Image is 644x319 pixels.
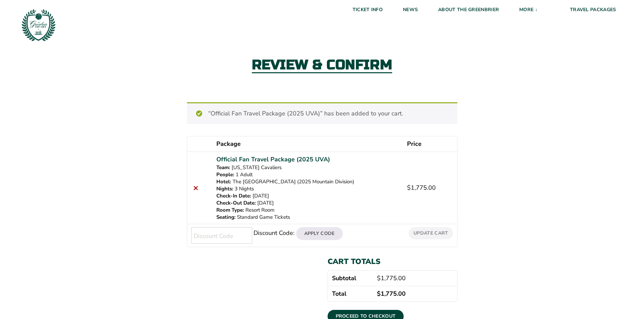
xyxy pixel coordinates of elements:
p: 1 Adult [216,171,399,178]
dt: Check-In Date: [216,192,251,200]
p: Standard Game Tickets [216,214,399,221]
p: The [GEOGRAPHIC_DATA] (2025 Mountain Division) [216,178,399,185]
th: Subtotal [328,271,373,286]
dt: Room Type: [216,207,244,214]
dt: Seating: [216,214,236,221]
th: Price [403,136,457,152]
p: [DATE] [216,200,399,207]
dt: Nights: [216,185,233,192]
p: [US_STATE] Cavaliers [216,164,399,171]
span: $ [407,184,411,192]
bdi: 1,775.00 [377,274,406,282]
a: Remove this item [191,183,200,192]
bdi: 1,775.00 [377,290,406,298]
th: Package [212,136,403,152]
bdi: 1,775.00 [407,184,436,192]
span: $ [377,274,381,282]
dt: Check-Out Date: [216,200,256,207]
a: Official Fan Travel Package (2025 UVA) [216,155,330,164]
h2: Review & Confirm [252,58,392,73]
p: 3 Nights [216,185,399,192]
div: “Official Fan Travel Package (2025 UVA)” has been added to your cart. [187,102,457,124]
img: Greenbrier Tip-Off [20,7,57,43]
dt: People: [216,171,234,178]
dt: Team: [216,164,230,171]
th: Total [328,286,373,301]
input: Discount Code [191,227,252,244]
button: Apply Code [296,227,343,240]
dt: Hotel: [216,178,231,185]
p: [DATE] [216,192,399,200]
label: Discount Code: [254,229,294,237]
p: Resort Room [216,207,399,214]
h2: Cart totals [328,257,457,266]
span: $ [377,290,381,298]
button: Update cart [409,227,453,239]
